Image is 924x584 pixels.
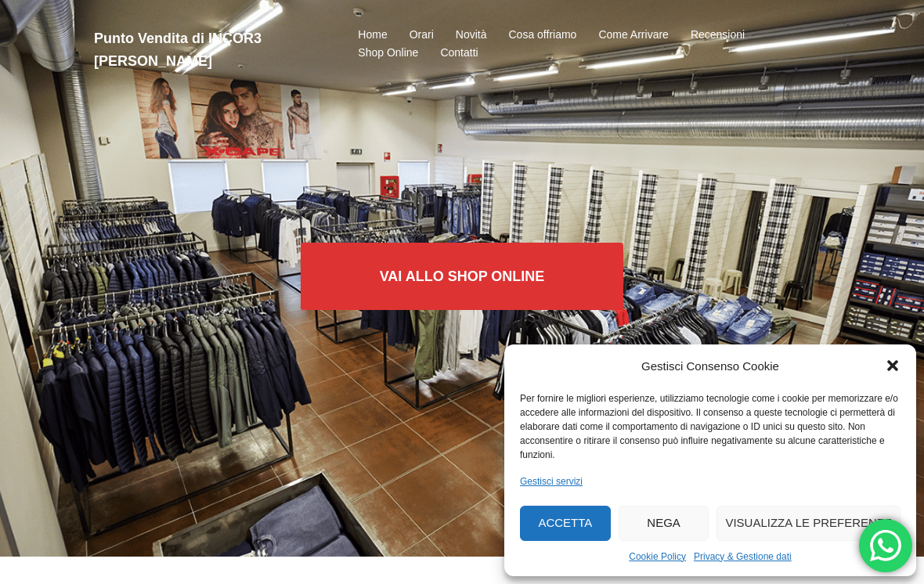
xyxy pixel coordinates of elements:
[520,506,611,541] button: Accetta
[885,358,901,373] div: Chiudi la finestra di dialogo
[598,26,668,45] a: Come Arrivare
[859,519,912,572] div: 'Hai
[694,549,792,564] a: Privacy & Gestione dati
[301,243,624,310] a: Vai allo SHOP ONLINE
[358,44,418,63] a: Shop Online
[691,26,745,45] a: Recensioni
[358,26,387,45] a: Home
[619,506,709,541] button: Nega
[509,26,577,45] a: Cosa offriamo
[520,474,583,489] a: Gestisci servizi
[629,549,686,564] a: Cookie Policy
[456,26,487,45] a: Novità
[94,27,323,73] h2: Punto Vendita di INCOR3 [PERSON_NAME]
[410,26,434,45] a: Orari
[520,391,899,462] div: Per fornire le migliori esperienze, utilizziamo tecnologie come i cookie per memorizzare e/o acce...
[716,506,901,541] button: Visualizza le preferenze
[440,44,478,63] a: Contatti
[641,356,779,377] div: Gestisci Consenso Cookie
